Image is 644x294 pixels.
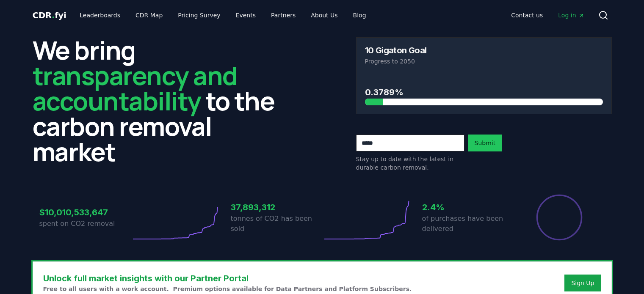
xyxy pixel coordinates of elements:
[422,201,514,214] h3: 2.4%
[468,135,503,151] button: Submit
[33,10,66,20] span: CDR fyi
[229,8,263,23] a: Events
[43,272,412,285] h3: Unlock full market insights with our Partner Portal
[365,86,603,99] h3: 0.3789%
[365,46,427,55] h3: 10 Gigaton Goal
[304,8,344,23] a: About Us
[264,8,302,23] a: Partners
[73,8,373,23] nav: Main
[33,9,66,21] a: CDR.fyi
[551,8,591,23] a: Log in
[504,8,591,23] nav: Main
[171,8,227,23] a: Pricing Survey
[356,155,464,172] p: Stay up to date with the latest in durable carbon removal.
[33,37,288,164] h2: We bring to the carbon removal market
[365,57,603,66] p: Progress to 2050
[231,201,322,214] h3: 37,893,312
[231,214,322,234] p: tonnes of CO2 has been sold
[33,58,237,118] span: transparency and accountability
[39,206,131,219] h3: $10,010,533,647
[129,8,169,23] a: CDR Map
[558,11,584,19] span: Log in
[422,214,514,234] p: of purchases have been delivered
[43,285,412,293] p: Free to all users with a work account. Premium options available for Data Partners and Platform S...
[73,8,127,23] a: Leaderboards
[536,194,583,241] div: Percentage of sales delivered
[504,8,550,23] a: Contact us
[346,8,373,23] a: Blog
[52,10,55,20] span: .
[571,279,594,287] a: Sign Up
[564,275,601,291] button: Sign Up
[39,219,131,229] p: spent on CO2 removal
